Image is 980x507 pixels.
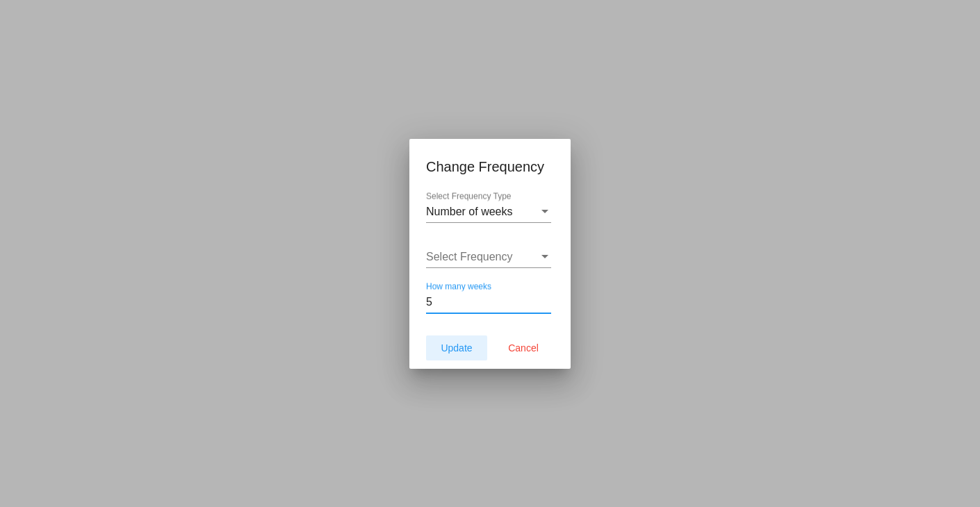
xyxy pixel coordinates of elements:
button: Update [426,335,487,360]
input: How many weeks [426,296,551,308]
button: Cancel [493,335,554,360]
mat-select: Select Frequency Type [426,206,551,218]
h1: Change Frequency [426,156,554,178]
span: Select Frequency [426,251,513,263]
mat-select: Select Frequency [426,251,551,263]
span: Cancel [508,342,539,354]
span: Update [441,342,472,354]
span: Number of weeks [426,206,513,217]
